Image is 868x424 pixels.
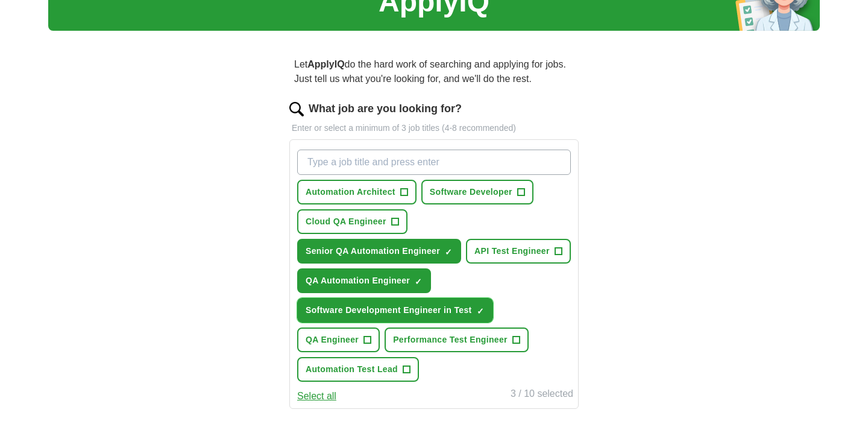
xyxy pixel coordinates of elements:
button: Performance Test Engineer [385,327,529,352]
span: Software Development Engineer in Test [306,304,472,317]
span: API Test Engineer [474,245,550,258]
label: What job are you looking for? [309,101,462,117]
button: QA Automation Engineer✓ [297,268,431,293]
span: ✓ [415,277,422,286]
span: Senior QA Automation Engineer [306,245,440,258]
span: QA Engineer [306,334,359,346]
span: ✓ [477,306,484,316]
button: Senior QA Automation Engineer✓ [297,239,461,264]
img: search.png [289,102,304,116]
span: Performance Test Engineer [393,334,508,346]
span: QA Automation Engineer [306,274,410,287]
span: ✓ [445,247,452,257]
input: Type a job title and press enter [297,150,571,175]
span: Automation Test Lead [306,363,398,376]
button: API Test Engineer [466,239,571,264]
p: Let do the hard work of searching and applying for jobs. Just tell us what you're looking for, an... [289,52,579,91]
button: Automation Architect [297,180,417,204]
span: Software Developer [430,186,512,198]
p: Enter or select a minimum of 3 job titles (4-8 recommended) [289,122,579,134]
span: Cloud QA Engineer [306,215,386,228]
button: Software Developer [421,180,533,204]
button: Cloud QA Engineer [297,209,407,234]
div: 3 / 10 selected [511,387,573,403]
button: Software Development Engineer in Test✓ [297,298,493,323]
button: QA Engineer [297,327,380,352]
button: Automation Test Lead [297,357,419,382]
button: Select all [297,389,336,403]
span: Automation Architect [306,186,395,198]
strong: ApplyIQ [307,59,344,69]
